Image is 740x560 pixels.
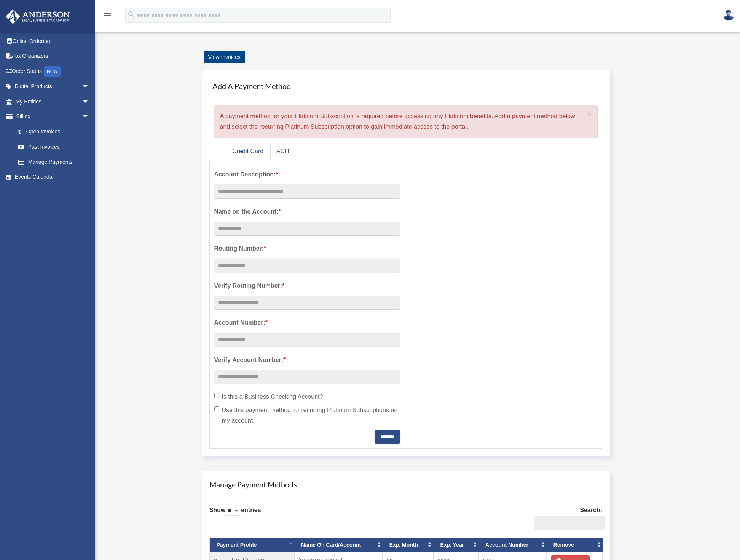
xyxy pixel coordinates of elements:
[5,170,101,185] a: Events Calendar
[3,9,72,24] img: Anderson Advisors Platinum Portal
[214,317,400,328] label: Account Number:
[214,392,400,402] label: Is this a Business Checking Account?
[11,140,101,155] a: Past Invoices
[103,13,112,20] a: menu
[214,406,219,411] input: Use this payment method for recurring Platinum Subscriptions on my account.
[209,479,603,490] h4: Manage Payment Methods
[210,538,294,552] th: Payment Profile: activate to sort column descending
[587,110,592,118] button: Close
[11,124,101,140] a: $Open Invoices
[214,355,400,365] label: Verify Account Number:
[82,94,97,109] span: arrow_drop_down
[214,206,400,217] label: Name on the Account:
[103,11,112,20] i: menu
[226,143,270,160] a: Credit Card
[433,538,478,552] th: Exp. Year: activate to sort column ascending
[5,79,101,94] a: Digital Productsarrow_drop_down
[214,393,219,398] input: Is this a Business Checking Account?
[204,51,245,63] a: View Invoices
[214,243,400,254] label: Routing Number:
[82,79,97,95] span: arrow_drop_down
[214,281,400,291] label: Verify Routing Number:
[294,538,383,552] th: Name On Card/Account: activate to sort column ascending
[5,49,101,64] a: Tax Organizers
[478,538,547,552] th: Account Number: activate to sort column ascending
[270,143,295,160] a: ACH
[587,110,592,119] span: ×
[214,405,400,426] label: Use this payment method for recurring Platinum Subscriptions on my account.
[5,33,101,49] a: Online Ordering
[127,10,136,19] i: search
[82,109,97,125] span: arrow_drop_down
[44,66,61,77] div: NEW
[5,63,101,79] a: Order StatusNEW
[225,507,241,516] select: Showentries
[22,127,26,137] span: $
[5,94,101,109] a: My Entitiesarrow_drop_down
[209,78,603,94] h4: Add A Payment Method
[11,154,97,170] a: Manage Payments
[547,538,603,552] th: Remove: activate to sort column ascending
[209,505,261,523] label: Show entries
[723,10,734,21] img: User Pic
[214,105,598,138] div: A payment method for your Platinum Subscription is required before accessing any Platinum benefit...
[5,109,101,124] a: Billingarrow_drop_down
[534,516,605,530] input: Search:
[214,169,400,180] label: Account Description:
[383,538,434,552] th: Exp. Month: activate to sort column ascending
[531,505,602,530] label: Search:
